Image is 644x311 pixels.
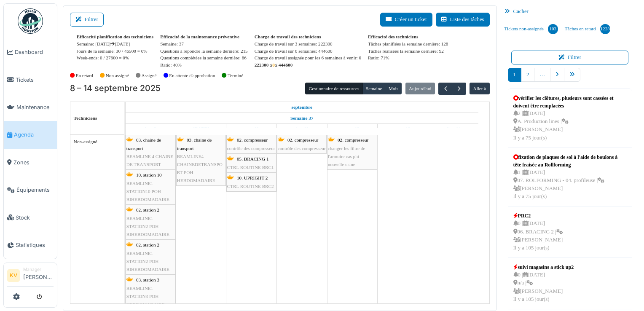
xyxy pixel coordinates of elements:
[293,124,311,134] a: 11 septembre 2025
[160,33,248,40] div: Efficacité de la maintenance préventive
[177,137,212,150] span: 03. chaine de transport
[501,18,561,40] a: Tickets non-assignés
[501,5,639,18] div: Cacher
[227,184,274,189] span: CTRL ROUTINE BRC2
[343,124,362,134] a: 12 septembre 2025
[169,72,215,79] label: En attente d'approbation
[4,149,57,176] a: Zones
[23,266,54,284] li: [PERSON_NAME]
[4,176,57,204] a: Équipements
[380,13,432,27] button: Créer un ticket
[126,216,169,237] span: BEAMLINE1 STATION2 POH BIHEBDOMADAIRE
[255,33,361,40] div: Charge de travail des techniciens
[508,68,521,82] a: 1
[16,76,54,84] span: Tickets
[4,94,57,121] a: Maintenance
[4,204,57,231] a: Stock
[13,158,54,166] span: Zones
[368,48,448,55] div: Tâches réalisées la semaine dernière: 92
[548,24,558,34] div: 103
[511,261,576,306] a: suivi magasins a stick up2 0 |[DATE] n/a | [PERSON_NAME]Il y a 105 jour(s)
[136,277,159,282] span: 03. station 3
[513,220,563,252] div: 0 | [DATE] 06. BRACING 2 | [PERSON_NAME] Il y a 105 jour(s)
[160,40,248,48] div: Semaine: 37
[288,113,315,123] a: Semaine 37
[237,156,269,161] span: 05. BRACING 1
[136,172,162,177] span: 10. station 10
[255,62,361,69] div: 222300 ≤ ≤ 444600
[511,92,629,144] a: vérifier les clôtures, plusieurs sont cassées et doivent être remplacées 2 |[DATE] A. Production ...
[278,146,326,151] span: contrôle des compresseur
[242,124,261,134] a: 10 septembre 2025
[368,54,448,62] div: Ratio: 71%
[4,121,57,148] a: Agenda
[255,48,361,55] div: Charge de travail sur 6 semaines: 444600
[272,62,275,67] span: 0
[126,137,161,150] span: 03. chaine de transport
[74,115,97,121] span: Techniciens
[18,8,43,34] img: Badge_color-CXgf-gQk.svg
[76,72,93,79] label: En retard
[77,33,153,40] div: Efficacité planification des techniciens
[393,124,412,134] a: 13 septembre 2025
[14,131,54,139] span: Agenda
[511,210,565,254] a: PRC2 0 |[DATE] 06. BRACING 2 | [PERSON_NAME]Il y a 105 jour(s)
[600,24,610,34] div: 1228
[7,266,54,287] a: KV Manager[PERSON_NAME]
[4,38,57,66] a: Dashboard
[126,251,169,272] span: BEAMLINE1 STATION2 POH BIHEBDOMADAIRE
[534,68,550,82] a: …
[513,169,627,201] div: 1 | [DATE] 07. ROLFORMING - 04. profileuse | [PERSON_NAME] Il y a 75 jour(s)
[227,165,274,170] span: CTRL ROUTINE BRC1
[126,181,169,202] span: BEAMLINE1 STATION10 POH BIHEBDOMADAIRE
[4,66,57,93] a: Tickets
[160,62,248,69] div: Ratio: 40%
[290,102,315,113] a: 8 septembre 2025
[338,137,368,142] span: 02. compresseur
[513,263,574,271] div: suivi magasins a stick up2
[508,68,632,88] nav: pager
[511,51,629,64] button: Filtrer
[16,241,54,249] span: Statistiques
[70,13,104,27] button: Filtrer
[561,18,614,40] a: Tâches en retard
[136,242,159,247] span: 02. station 2
[237,137,268,142] span: 02. compresseur
[142,72,157,79] label: Assigné
[143,124,158,134] a: 8 septembre 2025
[452,83,466,95] button: Suivant
[521,68,534,82] a: 2
[16,103,54,111] span: Maintenance
[470,83,489,94] button: Aller à
[16,186,54,194] span: Équipements
[70,83,161,94] h2: 8 – 14 septembre 2025
[328,146,365,167] span: changer les filtre de l'armoire cas phi nouvelle usine
[511,151,629,203] a: fixation de plaques de sol à l'aide de boulons à tête fraisée au Rollforming 1 |[DATE] 07. ROLFOR...
[438,83,452,95] button: Précédent
[305,83,362,94] button: Gestionnaire de ressources
[513,212,563,220] div: PRC2
[160,54,248,62] div: Questions complétées la semaine dernière: 86
[106,72,129,79] label: Non assigné
[227,146,275,151] span: contrôle des compresseur
[237,175,268,180] span: 10. UPRIGHT 2
[77,40,153,48] div: Semaine: [DATE] [DATE]
[77,48,153,55] div: Jours de la semaine: 30 / 46500 = 0%
[255,54,361,62] div: Charge de travail assignée pour les 6 semaines à venir: 0
[513,271,574,303] div: 0 | [DATE] n/a | [PERSON_NAME] Il y a 105 jour(s)
[136,207,159,212] span: 02. station 2
[405,83,435,94] button: Aujourd'hui
[513,94,627,110] div: vérifier les clôtures, plusieurs sont cassées et doivent être remplacées
[436,13,490,27] button: Liste des tâches
[287,137,318,142] span: 02. compresseur
[23,266,54,273] div: Manager
[4,231,57,259] a: Statistiques
[191,124,211,134] a: 9 septembre 2025
[368,33,448,40] div: Efficacité des techniciens
[7,269,20,282] li: KV
[126,154,173,167] span: BEAMLINE 4 CHAINE DE TRANSPORT
[228,72,243,79] label: Terminé
[444,124,463,134] a: 14 septembre 2025
[255,40,361,48] div: Charge de travail sur 3 semaines: 222300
